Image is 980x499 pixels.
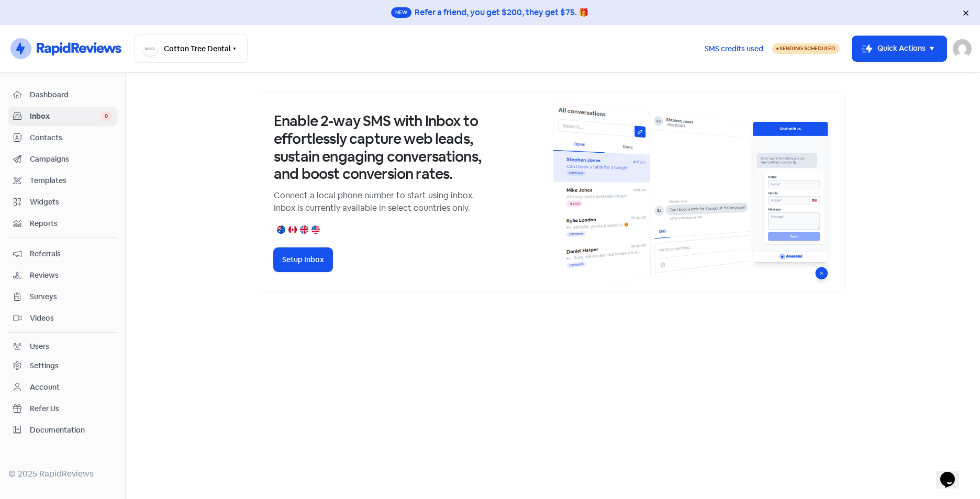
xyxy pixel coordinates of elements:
span: Surveys [30,291,112,302]
img: inbox-default-image-2.png [553,100,832,283]
span: Videos [30,313,112,324]
button: Quick Actions [852,36,946,61]
a: Templates [8,171,117,190]
a: Reports [8,214,117,233]
span: Inbox [30,111,101,122]
button: Setup Inbox [274,248,332,271]
span: Campaigns [30,154,112,165]
span: Dashboard [30,89,112,100]
h3: Enable 2-way SMS with Inbox to effortlessly capture web leads, sustain engaging conversations, an... [274,112,483,183]
span: Referrals [30,248,112,259]
a: Surveys [8,287,117,307]
a: Referrals [8,244,117,264]
a: Campaigns [8,150,117,169]
iframe: chat widget [936,457,970,489]
a: Reviews [8,266,117,285]
span: 0 [101,111,112,121]
a: Account [8,378,117,397]
span: SMS credits used [705,43,763,54]
img: united-kingdom.png [300,225,308,234]
a: Widgets [8,192,117,212]
span: Reviews [30,270,112,281]
span: Reports [30,218,112,229]
a: Settings [8,356,117,376]
a: Users [8,337,117,356]
a: Inbox 0 [8,107,117,126]
a: Contacts [8,128,117,148]
button: Cotton Tree Dental [134,35,248,63]
a: Sending Scheduled [772,42,840,55]
a: Documentation [8,421,117,440]
div: © 2025 RapidReviews [8,468,117,480]
span: Templates [30,175,112,186]
img: User [953,39,972,58]
a: Videos [8,309,117,328]
span: Contacts [30,132,112,143]
img: canada.png [288,225,297,234]
div: Refer a friend, you get $200, they get $75. 🎁 [415,6,589,19]
span: Widgets [30,197,112,208]
div: Settings [30,360,59,371]
div: Account [30,382,60,393]
img: australia.png [277,225,285,234]
img: united-states.png [311,225,320,234]
span: Documentation [30,425,112,436]
p: Connect a local phone number to start using inbox. Inbox is currently available in select countri... [274,189,483,214]
div: Users [30,341,49,352]
span: Refer Us [30,403,112,414]
a: Dashboard [8,85,117,105]
a: SMS credits used [696,42,772,53]
a: Refer Us [8,399,117,418]
span: Sending Scheduled [779,45,836,52]
span: New [391,7,411,18]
